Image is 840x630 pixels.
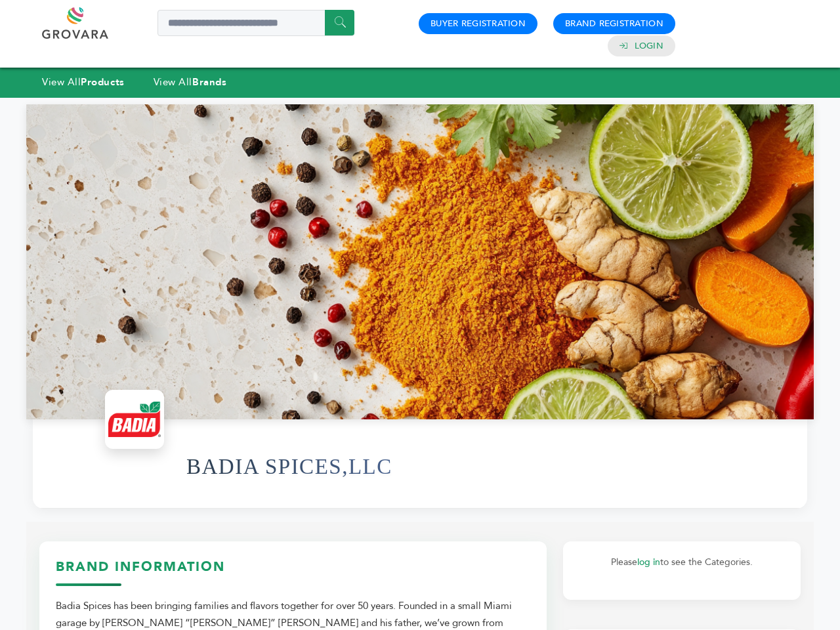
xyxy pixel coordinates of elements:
[81,75,124,89] strong: Products
[576,555,787,570] p: Please to see the Categories.
[157,10,354,36] input: Search a product or brand...
[637,556,660,568] a: log in
[192,75,226,89] strong: Brands
[56,558,530,586] h3: Brand Information
[108,393,161,446] img: BADIA SPICES,LLC Logo
[430,18,526,30] a: Buyer Registration
[154,75,227,89] a: View AllBrands
[635,40,663,52] a: Login
[565,18,663,30] a: Brand Registration
[186,434,392,499] h1: BADIA SPICES,LLC
[42,75,125,89] a: View AllProducts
